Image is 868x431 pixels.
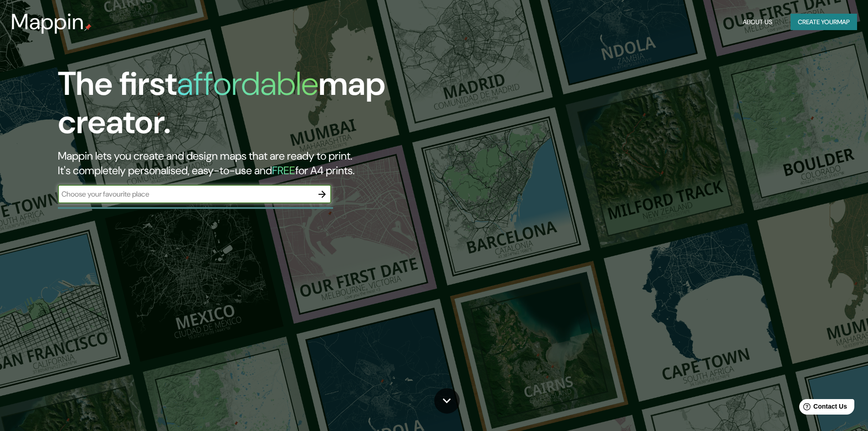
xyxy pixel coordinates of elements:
iframe: Help widget launcher [787,395,858,421]
h1: The first map creator. [58,65,492,149]
button: Create yourmap [791,14,857,31]
button: About Us [739,14,776,31]
h3: Mappin [11,9,84,35]
h5: FREE [272,163,295,177]
h2: Mappin lets you create and design maps that are ready to print. It's completely personalised, eas... [58,149,492,178]
input: Choose your favourite place [58,189,313,199]
h1: affordable [177,62,318,105]
img: mappin-pin [84,24,92,31]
